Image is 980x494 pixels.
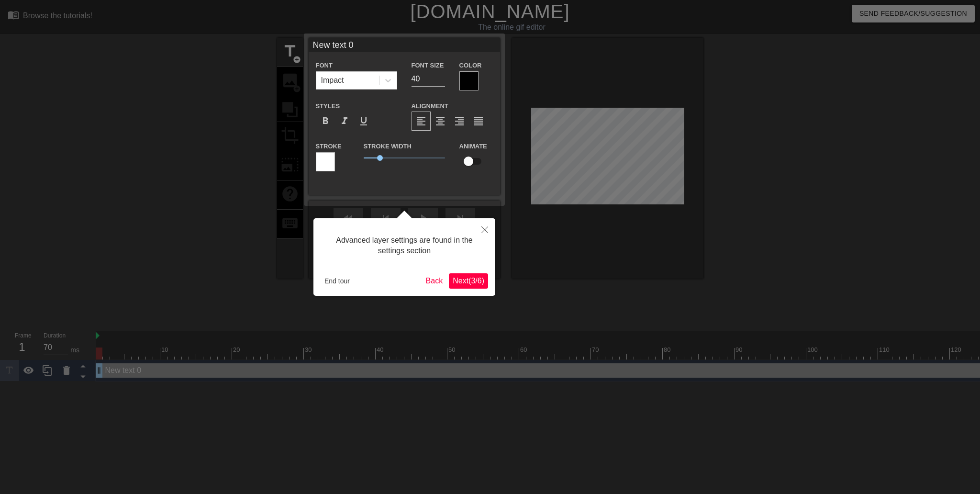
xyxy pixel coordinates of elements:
button: Back [422,273,447,289]
button: End tour [321,274,354,288]
button: Next [449,273,488,289]
button: Close [474,218,495,240]
span: Next ( 3 / 6 ) [453,277,484,285]
div: Advanced layer settings are found in the settings section [321,225,488,266]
